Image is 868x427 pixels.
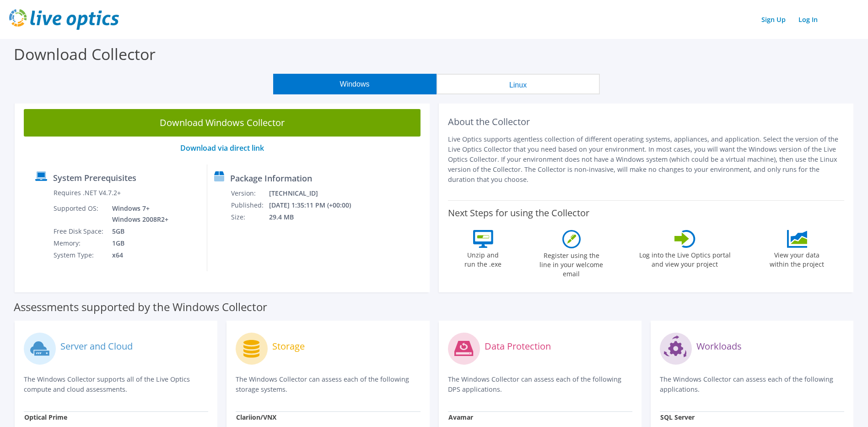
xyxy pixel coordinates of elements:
td: Memory: [53,237,105,249]
label: Data Protection [485,342,551,351]
td: Free Disk Space: [53,225,105,237]
strong: Optical Prime [24,413,67,422]
label: View your data within the project [764,248,830,269]
button: Linux [437,74,600,94]
td: System Type: [53,249,105,261]
label: Next Steps for using the Collector [448,208,589,219]
p: The Windows Collector supports all of the Live Optics compute and cloud assessments. [24,374,208,394]
p: Live Optics supports agentless collection of different operating systems, appliances, and applica... [448,134,845,185]
td: 5GB [105,225,170,237]
strong: Avamar [448,413,473,422]
td: Version: [231,187,269,199]
td: 29.4 MB [269,211,363,223]
label: Package Information [230,174,312,183]
label: System Prerequisites [53,173,136,182]
td: [TECHNICAL_ID] [269,187,363,199]
a: Log In [794,13,822,26]
strong: SQL Server [660,413,695,422]
td: Size: [231,211,269,223]
a: Download Windows Collector [24,109,421,137]
button: Windows [273,74,437,94]
label: Download Collector [14,44,156,65]
label: Assessments supported by the Windows Collector [14,302,267,312]
td: Windows 7+ Windows 2008R2+ [105,203,170,225]
td: Published: [231,199,269,211]
p: The Windows Collector can assess each of the following storage systems. [236,374,420,394]
h2: About the Collector [448,116,845,127]
img: live_optics_svg.svg [9,9,119,30]
label: Workloads [696,342,742,351]
a: Sign Up [757,13,790,26]
p: The Windows Collector can assess each of the following DPS applications. [448,374,632,394]
label: Requires .NET V4.7.2+ [54,188,121,197]
label: Register using the line in your welcome email [537,248,606,279]
a: Download via direct link [180,143,264,153]
label: Log into the Live Optics portal and view your project [639,248,731,269]
td: 1GB [105,237,170,249]
td: Supported OS: [53,203,105,225]
td: [DATE] 1:35:11 PM (+00:00) [269,199,363,211]
p: The Windows Collector can assess each of the following applications. [660,374,844,394]
strong: Clariion/VNX [236,413,276,422]
td: x64 [105,249,170,261]
label: Server and Cloud [60,342,133,351]
label: Unzip and run the .exe [462,248,504,269]
label: Storage [272,342,305,351]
